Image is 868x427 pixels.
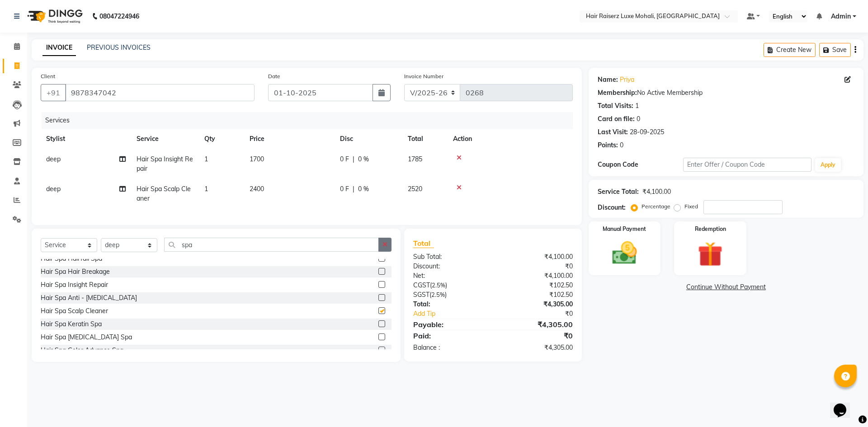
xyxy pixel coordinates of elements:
[690,239,731,270] img: _gift.svg
[406,343,493,352] div: Balance :
[406,290,493,300] div: ( )
[164,238,379,252] input: Search or Scan
[41,293,137,303] div: Hair Spa Anti - [MEDICAL_DATA]
[268,72,280,80] label: Date
[406,319,493,330] div: Payable:
[448,129,573,149] th: Action
[598,114,635,124] div: Card on file:
[65,84,255,101] input: Search by Name/Mobile/Email/Code
[598,88,854,98] div: No Active Membership
[23,4,85,29] img: logo
[41,84,66,101] button: +91
[598,75,618,84] div: Name:
[603,225,646,233] label: Manual Payment
[340,155,349,164] span: 0 F
[204,155,208,163] span: 1
[406,300,493,309] div: Total:
[413,291,429,299] span: SGST
[244,129,335,149] th: Price
[131,129,199,149] th: Service
[815,158,841,172] button: Apply
[41,346,123,355] div: Hair Spa Color Advance Spa
[493,281,579,290] div: ₹102.50
[46,155,61,163] span: deep
[99,4,139,29] b: 08047224946
[493,271,579,281] div: ₹4,100.00
[353,155,354,164] span: |
[598,203,626,212] div: Discount:
[41,319,102,329] div: Hair Spa Keratin Spa
[683,158,811,172] input: Enter Offer / Coupon Code
[642,187,671,197] div: ₹4,100.00
[642,202,670,211] label: Percentage
[507,309,579,319] div: ₹0
[413,281,430,289] span: CGST
[46,185,61,193] span: deep
[819,43,851,57] button: Save
[598,101,633,111] div: Total Visits:
[637,114,640,124] div: 0
[630,127,664,137] div: 28-09-2025
[199,129,244,149] th: Qty
[493,262,579,271] div: ₹0
[406,309,507,319] a: Add Tip
[590,282,862,292] a: Continue Without Payment
[598,160,683,169] div: Coupon Code
[830,391,859,418] iframe: chat widget
[358,184,369,194] span: 0 %
[598,88,637,98] div: Membership:
[493,319,579,330] div: ₹4,305.00
[41,280,108,290] div: Hair Spa Insight Repair
[340,184,349,194] span: 0 F
[402,129,448,149] th: Total
[41,254,102,263] div: Hair Spa Hairfall Spa
[87,43,151,52] a: PREVIOUS INVOICES
[408,185,422,193] span: 2520
[335,129,402,149] th: Disc
[406,281,493,290] div: ( )
[137,155,193,173] span: Hair Spa Insight Repair
[204,185,208,193] span: 1
[620,141,623,150] div: 0
[493,252,579,262] div: ₹4,100.00
[41,267,110,277] div: Hair Spa Hair Breakage
[41,306,108,316] div: Hair Spa Scalp Cleaner
[408,155,422,163] span: 1785
[493,330,579,341] div: ₹0
[42,40,76,56] a: INVOICE
[406,262,493,271] div: Discount:
[137,185,191,202] span: Hair Spa Scalp Cleaner
[42,112,580,129] div: Services
[413,239,434,248] span: Total
[406,271,493,281] div: Net:
[41,129,131,149] th: Stylist
[406,252,493,262] div: Sub Total:
[358,155,369,164] span: 0 %
[404,72,443,80] label: Invoice Number
[598,127,628,137] div: Last Visit:
[684,202,698,211] label: Fixed
[353,184,354,194] span: |
[831,12,851,21] span: Admin
[598,141,618,150] div: Points:
[604,239,645,267] img: _cash.svg
[250,155,264,163] span: 1700
[493,300,579,309] div: ₹4,305.00
[493,290,579,300] div: ₹102.50
[431,291,445,298] span: 2.5%
[250,185,264,193] span: 2400
[493,343,579,352] div: ₹4,305.00
[598,187,639,197] div: Service Total:
[635,101,639,111] div: 1
[695,225,726,233] label: Redemption
[764,43,816,57] button: Create New
[406,330,493,341] div: Paid:
[432,282,445,289] span: 2.5%
[620,75,634,84] a: Priya
[41,333,132,342] div: Hair Spa [MEDICAL_DATA] Spa
[41,72,55,80] label: Client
